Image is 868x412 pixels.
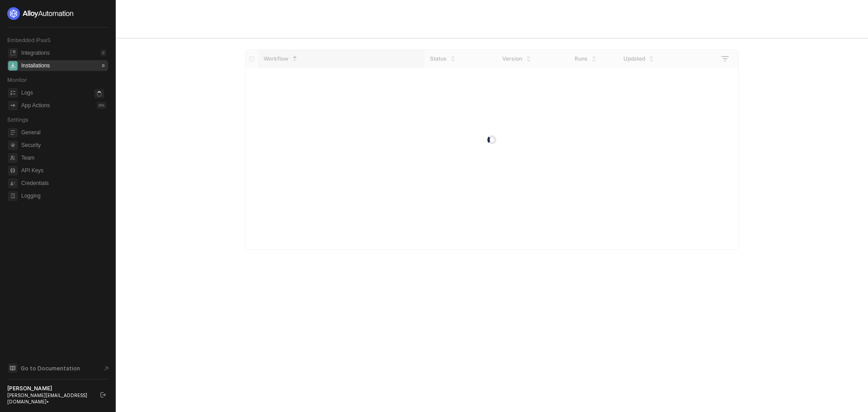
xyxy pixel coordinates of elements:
[21,190,106,201] span: Logging
[100,392,106,398] span: logout
[8,61,18,71] span: installations
[102,364,111,373] span: document-arrow
[8,166,18,175] span: api-key
[7,385,92,392] div: [PERSON_NAME]
[7,76,27,83] span: Monitor
[21,62,50,70] div: Installations
[21,365,80,372] span: Go to Documentation
[7,392,92,405] div: [PERSON_NAME][EMAIL_ADDRESS][DOMAIN_NAME] •
[8,153,18,163] span: team
[7,37,51,43] span: Embedded iPaaS
[100,49,106,57] div: 0
[21,127,106,138] span: General
[8,128,18,137] span: general
[21,49,50,57] div: Integrations
[8,88,18,98] span: icon-logs
[8,364,17,373] span: documentation
[21,102,50,109] div: App Actions
[8,101,18,110] span: icon-app-actions
[8,48,18,58] span: integrations
[7,7,108,20] a: logo
[21,89,33,97] div: Logs
[97,102,106,109] div: 0 %
[94,89,104,99] span: icon-loader
[8,179,18,188] span: credentials
[21,140,106,151] span: Security
[7,116,28,123] span: Settings
[21,152,106,163] span: Team
[7,7,74,20] img: logo
[100,62,106,69] div: 0
[7,363,108,374] a: Knowledge Base
[8,141,18,150] span: security
[8,191,18,201] span: logging
[21,178,106,189] span: Credentials
[21,165,106,176] span: API Keys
